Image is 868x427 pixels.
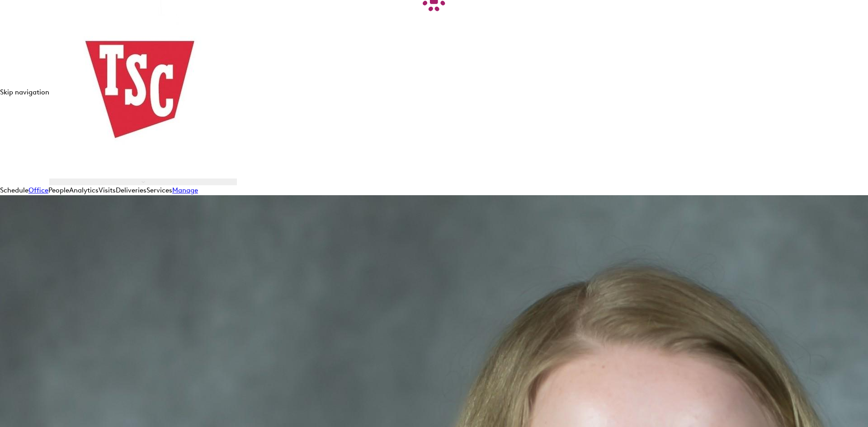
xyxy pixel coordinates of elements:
[69,186,99,194] a: Analytics
[28,186,48,194] a: Office
[172,186,198,194] a: Manage
[116,186,146,194] a: Deliveries
[48,186,69,194] a: People
[146,186,172,194] a: Services
[99,186,116,194] a: Visits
